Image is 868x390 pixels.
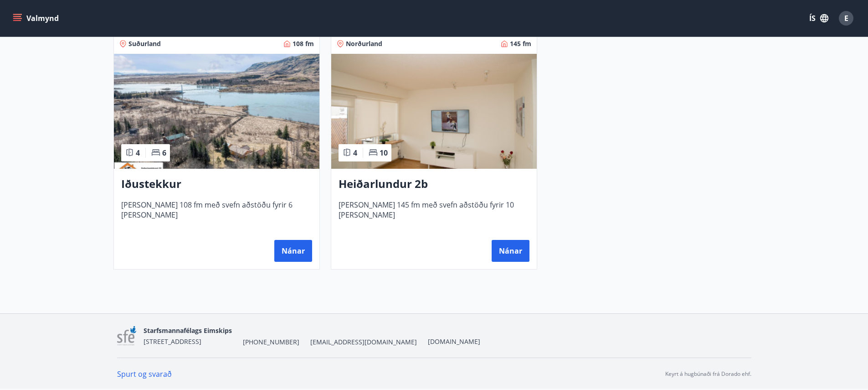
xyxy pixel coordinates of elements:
span: [EMAIL_ADDRESS][DOMAIN_NAME] [310,338,417,347]
span: 145 fm [510,39,531,48]
span: 10 [380,148,388,158]
span: Norðurland [346,39,382,48]
img: 7sa1LslLnpN6OqSLT7MqncsxYNiZGdZT4Qcjshc2.png [117,326,137,346]
span: [PERSON_NAME] 108 fm með svefn aðstöðu fyrir 6 [PERSON_NAME] [121,200,312,230]
span: 108 fm [293,39,314,48]
span: 4 [136,148,140,158]
span: 4 [353,148,357,158]
button: Nánar [492,240,529,262]
img: Paella dish [331,54,537,169]
h3: Heiðarlundur 2b [339,176,529,192]
span: 6 [162,148,166,158]
button: Nánar [274,240,312,262]
span: [PERSON_NAME] 145 fm með svefn aðstöðu fyrir 10 [PERSON_NAME] [339,200,529,230]
img: Paella dish [114,54,319,169]
h3: Iðustekkur [121,176,312,192]
button: E [835,7,857,29]
a: [DOMAIN_NAME] [428,337,480,346]
button: menu [11,10,62,26]
p: Keyrt á hugbúnaði frá Dorado ehf. [665,370,751,378]
span: Suðurland [128,39,161,48]
span: [STREET_ADDRESS] [144,337,201,346]
a: Spurt og svarað [117,369,172,379]
span: E [844,13,848,23]
button: ÍS [804,10,833,26]
span: [PHONE_NUMBER] [243,338,299,347]
span: Starfsmannafélags Eimskips [144,326,232,335]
